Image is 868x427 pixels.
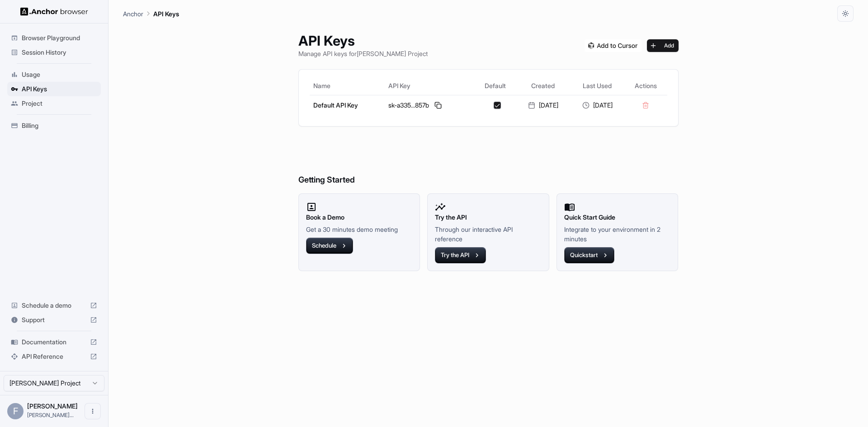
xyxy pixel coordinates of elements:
[7,335,101,349] div: Documentation
[22,315,86,324] span: Support
[306,238,353,254] button: Schedule
[22,352,86,361] span: API Reference
[435,225,542,244] p: Through our interactive API reference
[433,100,443,111] button: Copy API key
[298,137,679,187] h6: Getting Started
[306,225,413,234] p: Get a 30 minutes demo meeting
[7,82,101,96] div: API Keys
[7,349,101,364] div: API Reference
[22,70,97,79] span: Usage
[570,77,624,95] th: Last Used
[123,9,179,19] nav: breadcrumb
[7,118,101,133] div: Billing
[22,48,97,57] span: Session History
[585,39,642,52] img: Add anchorbrowser MCP server to Cursor
[7,96,101,111] div: Project
[20,7,88,16] img: Anchor Logo
[22,301,86,310] span: Schedule a demo
[298,49,428,58] p: Manage API keys for [PERSON_NAME] Project
[22,338,86,347] span: Documentation
[27,402,78,410] span: Fábio Filho
[574,101,621,110] div: [DATE]
[564,225,671,244] p: Integrate to your environment in 2 minutes
[310,77,385,95] th: Name
[385,77,475,95] th: API Key
[123,9,143,19] p: Anchor
[435,212,542,222] h2: Try the API
[310,95,385,115] td: Default API Key
[388,100,472,111] div: sk-a335...857b
[516,77,570,95] th: Created
[647,39,679,52] button: Add
[22,99,97,108] span: Project
[22,121,97,130] span: Billing
[7,313,101,327] div: Support
[519,101,566,110] div: [DATE]
[7,298,101,313] div: Schedule a demo
[306,212,413,222] h2: Book a Demo
[624,77,667,95] th: Actions
[7,45,101,60] div: Session History
[153,9,179,19] p: API Keys
[475,77,516,95] th: Default
[298,33,428,49] h1: API Keys
[7,403,24,419] div: F
[22,33,97,42] span: Browser Playground
[7,31,101,45] div: Browser Playground
[22,84,97,94] span: API Keys
[435,247,486,263] button: Try the API
[564,247,614,263] button: Quickstart
[7,67,101,82] div: Usage
[564,212,671,222] h2: Quick Start Guide
[27,412,74,418] span: fabio.filho@tessai.io
[85,403,101,419] button: Open menu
